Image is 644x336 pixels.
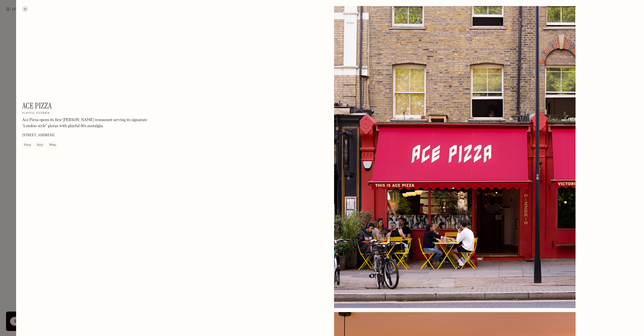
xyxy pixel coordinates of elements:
h2: Playful pizzeria [22,111,50,115]
p: Ace Pizza opens its first [PERSON_NAME] restaurant serving its signature “London-style” pizzas wi... [22,117,158,129]
h1: Ace Pizza [22,101,52,110]
div: Wine [49,142,56,147]
p: [STREET_ADDRESS] [22,133,55,138]
div: Pizza [24,142,31,147]
div: Beer [37,142,43,147]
